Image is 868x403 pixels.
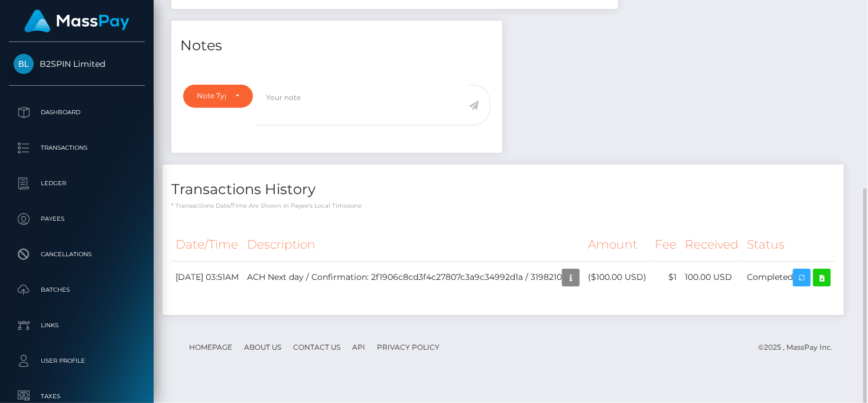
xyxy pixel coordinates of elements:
th: Date/Time [171,228,243,261]
a: Batches [9,275,145,305]
a: Dashboard [9,98,145,127]
h4: Notes [180,36,493,56]
td: ($100.00 USD) [584,261,651,294]
p: Cancellations [14,246,140,263]
td: [DATE] 03:51AM [171,261,243,294]
th: Amount [584,228,651,261]
a: About Us [239,338,286,356]
button: Note Type [183,85,253,107]
div: © 2025 , MassPay Inc. [758,341,841,354]
p: User Profile [14,352,140,370]
td: $1 [651,261,681,294]
a: Homepage [184,338,237,356]
p: Dashboard [14,104,140,121]
p: Payees [14,210,140,228]
p: Transactions [14,139,140,157]
th: Received [681,228,743,261]
a: Transactions [9,133,145,163]
a: Ledger [9,169,145,198]
a: Contact Us [288,338,345,356]
a: Cancellations [9,240,145,269]
th: Fee [651,228,681,261]
td: Completed [743,261,835,294]
a: Links [9,311,145,340]
th: Description [243,228,584,261]
p: * Transactions date/time are shown in payee's local timezone [171,201,835,210]
img: B2SPIN Limited [14,54,34,74]
p: Links [14,317,140,334]
a: Payees [9,204,145,234]
p: Batches [14,281,140,299]
div: Note Type [197,91,226,101]
span: B2SPIN Limited [9,59,145,69]
p: Ledger [14,175,140,192]
h4: Transactions History [171,179,835,200]
td: ACH Next day / Confirmation: 2f1906c8cd3f4c27807c3a9c34992d1a / 3198210 [243,261,584,294]
a: API [347,338,370,356]
td: 100.00 USD [681,261,743,294]
a: User Profile [9,346,145,376]
img: MassPay Logo [24,9,129,33]
a: Privacy Policy [372,338,444,356]
th: Status [743,228,835,261]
